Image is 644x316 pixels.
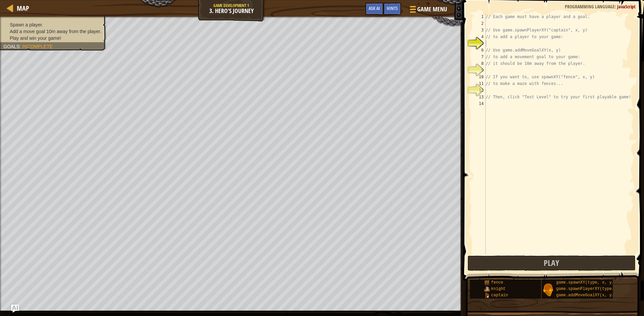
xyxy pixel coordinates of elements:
span: Add a move goal 10m away from the player. [10,29,101,34]
div: 12 [472,87,486,94]
span: Goals [3,44,19,49]
div: 14 [472,100,486,107]
div: 9 [472,67,486,74]
span: Hints [387,5,398,11]
span: game.spawnPlayerXY(type, x, y); [556,287,631,291]
div: 6 [472,47,486,54]
div: 7 [472,54,486,60]
button: Ask AI [11,305,19,313]
span: Spawn a player. [10,22,43,27]
span: Map [17,4,29,13]
div: 1 [472,13,486,20]
span: Ask AI [369,5,380,11]
li: Play and win your game! [3,35,101,41]
span: Play and win your game! [10,35,61,41]
div: 13 [472,94,486,100]
button: Game Menu [405,3,451,18]
a: Map [13,4,29,13]
span: : [615,3,617,10]
li: Add a move goal 10m away from the player. [3,28,101,35]
div: 10 [472,74,486,80]
div: 4 [472,33,486,40]
span: : [19,44,22,49]
img: portrait.png [542,284,554,296]
span: Programming language [565,3,615,10]
li: Spawn a player. [3,21,101,28]
button: Play [468,255,636,271]
button: Ask AI [365,3,383,15]
span: knight [491,287,505,291]
img: portrait.png [484,293,490,298]
span: JavaScript [617,3,636,10]
span: captain [491,293,508,298]
div: 2 [472,20,486,27]
span: game.addMoveGoalXY(x, y); [556,293,616,298]
span: Incomplete [22,44,53,49]
span: Game Menu [417,5,447,14]
span: fence [491,280,503,285]
div: 5 [472,40,486,47]
span: game.spawnXY(type, x, y); [556,280,616,285]
div: 11 [472,80,486,87]
img: portrait.png [484,280,490,285]
div: 8 [472,60,486,67]
img: portrait.png [484,286,490,292]
div: 3 [472,27,486,33]
span: Play [544,257,559,268]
